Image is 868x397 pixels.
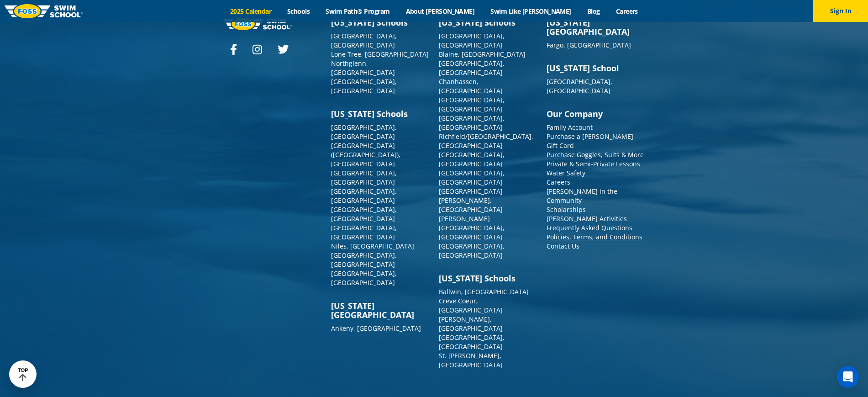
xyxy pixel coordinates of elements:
a: [GEOGRAPHIC_DATA], [GEOGRAPHIC_DATA] [331,205,397,223]
a: [PERSON_NAME][GEOGRAPHIC_DATA], [GEOGRAPHIC_DATA] [439,214,505,241]
a: [GEOGRAPHIC_DATA], [GEOGRAPHIC_DATA] [331,32,397,49]
a: [GEOGRAPHIC_DATA], [GEOGRAPHIC_DATA] [331,223,397,241]
h3: [US_STATE][GEOGRAPHIC_DATA] [547,18,645,36]
h3: [US_STATE][GEOGRAPHIC_DATA] [331,301,430,319]
a: [GEOGRAPHIC_DATA], [GEOGRAPHIC_DATA] [331,169,397,186]
a: Richfield/[GEOGRAPHIC_DATA], [GEOGRAPHIC_DATA] [439,132,533,150]
a: [GEOGRAPHIC_DATA], [GEOGRAPHIC_DATA] [439,333,505,351]
a: Creve Coeur, [GEOGRAPHIC_DATA] [439,296,503,314]
a: [GEOGRAPHIC_DATA], [GEOGRAPHIC_DATA] [439,114,505,132]
a: Swim Like [PERSON_NAME] [483,7,579,16]
a: Niles, [GEOGRAPHIC_DATA] [331,242,414,250]
a: [PERSON_NAME], [GEOGRAPHIC_DATA] [439,315,503,333]
a: [GEOGRAPHIC_DATA], [GEOGRAPHIC_DATA] [331,123,397,141]
a: [GEOGRAPHIC_DATA], [GEOGRAPHIC_DATA] [331,251,397,269]
a: Family Account [547,123,593,132]
div: TOP [18,367,28,381]
a: [GEOGRAPHIC_DATA][PERSON_NAME], [GEOGRAPHIC_DATA] [439,187,503,214]
a: Northglenn, [GEOGRAPHIC_DATA] [331,59,395,77]
a: [GEOGRAPHIC_DATA], [GEOGRAPHIC_DATA] [331,77,397,95]
a: [GEOGRAPHIC_DATA], [GEOGRAPHIC_DATA] [331,269,397,287]
h3: [US_STATE] Schools [331,18,430,27]
a: Swim Path® Program [318,7,398,16]
img: Foss-logo-horizontal-white.svg [223,18,292,30]
a: Ankeny, [GEOGRAPHIC_DATA] [331,324,421,333]
h3: [US_STATE] Schools [439,274,537,283]
a: [GEOGRAPHIC_DATA], [GEOGRAPHIC_DATA] [547,77,612,95]
a: [GEOGRAPHIC_DATA], [GEOGRAPHIC_DATA] [439,169,505,186]
div: Open Intercom Messenger [837,366,859,388]
a: Frequently Asked Questions [547,223,632,232]
a: Contact Us [547,242,579,250]
a: Purchase Goggles, Suits & More [547,150,644,159]
img: FOSS Swim School Logo [5,4,83,18]
h3: [US_STATE] Schools [331,109,430,118]
a: Blaine, [GEOGRAPHIC_DATA] [439,50,526,58]
a: [GEOGRAPHIC_DATA], [GEOGRAPHIC_DATA] [439,95,505,113]
a: Water Safety [547,169,585,177]
h3: [US_STATE] Schools [439,18,537,27]
a: [GEOGRAPHIC_DATA], [GEOGRAPHIC_DATA] [331,187,397,205]
h3: [US_STATE] School [547,64,645,73]
a: Lone Tree, [GEOGRAPHIC_DATA] [331,50,429,58]
a: Careers [608,7,646,16]
a: [PERSON_NAME] in the Community [547,187,617,205]
a: Policies, Terms, and Conditions [547,233,642,241]
a: St. [PERSON_NAME], [GEOGRAPHIC_DATA] [439,351,503,369]
a: Ballwin, [GEOGRAPHIC_DATA] [439,287,529,296]
h3: Our Company [547,109,645,118]
a: Careers [547,178,570,186]
a: Blog [579,7,608,16]
a: [GEOGRAPHIC_DATA], [GEOGRAPHIC_DATA] [439,242,505,259]
a: [GEOGRAPHIC_DATA], [GEOGRAPHIC_DATA] [439,150,505,168]
a: Purchase a [PERSON_NAME] Gift Card [547,132,633,150]
a: [GEOGRAPHIC_DATA] ([GEOGRAPHIC_DATA]), [GEOGRAPHIC_DATA] [331,141,400,168]
a: Schools [279,7,318,16]
a: [PERSON_NAME] Activities [547,214,627,223]
a: [GEOGRAPHIC_DATA], [GEOGRAPHIC_DATA] [439,59,505,77]
a: Chanhassen, [GEOGRAPHIC_DATA] [439,77,503,95]
a: [GEOGRAPHIC_DATA], [GEOGRAPHIC_DATA] [439,32,505,49]
a: Scholarships [547,205,586,214]
a: Fargo, [GEOGRAPHIC_DATA] [547,41,631,49]
a: About [PERSON_NAME] [398,7,483,16]
a: Private & Semi-Private Lessons [547,159,640,168]
a: 2025 Calendar [222,7,279,16]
